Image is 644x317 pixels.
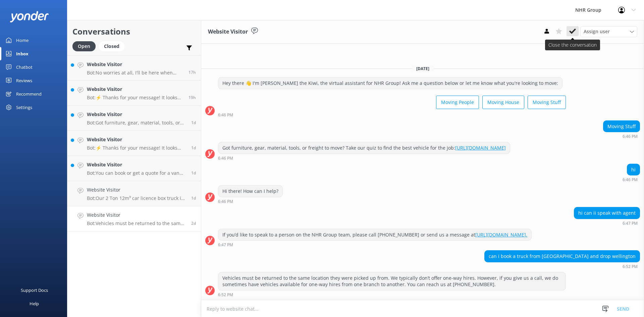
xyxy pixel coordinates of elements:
[218,156,233,160] strong: 6:46 PM
[87,145,186,151] p: Bot: ⚡ Thanks for your message! It looks like this one might be best handled by our team directly...
[87,70,183,76] p: Bot: No worries at all, I'll be here when you're ready!
[218,142,510,154] div: Got furniture, gear, material, tools, or freight to move? Take our quiz to find the best vehicle ...
[16,74,32,87] div: Reviews
[412,66,433,71] span: [DATE]
[87,136,186,143] h4: Website Visitor
[16,87,42,101] div: Recommend
[10,11,49,22] img: yonder-white-logo.png
[191,220,196,226] span: 06:52pm 15-Aug-2025 (UTC +12:00) Pacific/Auckland
[603,134,640,139] div: 06:46pm 15-Aug-2025 (UTC +12:00) Pacific/Auckland
[208,28,248,36] h3: Website Visitor
[455,145,506,151] a: [URL][DOMAIN_NAME]
[87,195,186,201] p: Bot: Our 2 Ton 12m³ car licence box truck is suitable for moving items like furniture, which may ...
[99,41,124,51] div: Closed
[87,211,186,219] h4: Website Visitor
[218,272,566,290] div: Vehicles must be returned to the same location they were picked up from. We typically don’t offer...
[67,156,201,181] a: Website VisitorBot:You can book or get a quote for a van rental online at [URL][DOMAIN_NAME]. Alt...
[87,111,186,118] h4: Website Visitor
[218,200,233,204] strong: 6:46 PM
[627,164,640,175] div: hi
[189,95,196,100] span: 01:17pm 17-Aug-2025 (UTC +12:00) Pacific/Auckland
[218,243,233,247] strong: 6:47 PM
[482,96,524,109] button: Moving House
[623,265,638,269] strong: 6:52 PM
[623,135,638,139] strong: 6:46 PM
[218,292,566,297] div: 06:52pm 15-Aug-2025 (UTC +12:00) Pacific/Auckland
[584,28,610,35] span: Assign user
[87,95,183,101] p: Bot: ⚡ Thanks for your message! It looks like this one might be best handled by our team directly...
[580,26,637,37] div: Assign User
[87,161,186,168] h4: Website Visitor
[67,131,201,156] a: Website VisitorBot:⚡ Thanks for your message! It looks like this one might be best handled by our...
[191,170,196,176] span: 09:02pm 16-Aug-2025 (UTC +12:00) Pacific/Auckland
[16,60,33,74] div: Chatbot
[72,42,99,50] a: Open
[87,220,186,226] p: Bot: Vehicles must be returned to the same location they were picked up from. We typically don’t ...
[475,231,527,238] a: [URL][DOMAIN_NAME].
[87,120,186,126] p: Bot: Got furniture, gear, material, tools, or freight to move? Take our quiz to find the best veh...
[16,47,29,60] div: Inbox
[191,120,196,125] span: 08:43am 17-Aug-2025 (UTC +12:00) Pacific/Auckland
[528,96,566,109] button: Moving Stuff
[484,264,640,269] div: 06:52pm 15-Aug-2025 (UTC +12:00) Pacific/Auckland
[218,77,562,89] div: Hey there 👋 I'm [PERSON_NAME] the Kiwi, the virtual assistant for NHR Group! Ask me a question be...
[67,81,201,106] a: Website VisitorBot:⚡ Thanks for your message! It looks like this one might be best handled by our...
[574,221,640,225] div: 06:47pm 15-Aug-2025 (UTC +12:00) Pacific/Auckland
[218,242,532,247] div: 06:47pm 15-Aug-2025 (UTC +12:00) Pacific/Auckland
[87,186,186,194] h4: Website Visitor
[485,251,640,262] div: can i book a truck from [GEOGRAPHIC_DATA] and drop wellington
[21,283,48,297] div: Support Docs
[623,178,638,182] strong: 6:46 PM
[99,42,128,50] a: Closed
[189,69,196,75] span: 03:24pm 17-Aug-2025 (UTC +12:00) Pacific/Auckland
[218,229,531,241] div: If you’d like to speak to a person on the NHR Group team, please call [PHONE_NUMBER] or send us a...
[30,297,39,310] div: Help
[191,145,196,151] span: 11:57pm 16-Aug-2025 (UTC +12:00) Pacific/Auckland
[72,41,96,51] div: Open
[623,221,638,225] strong: 6:47 PM
[87,61,183,68] h4: Website Visitor
[16,101,32,114] div: Settings
[574,207,640,219] div: hi can ii speak with agent
[623,177,640,182] div: 06:46pm 15-Aug-2025 (UTC +12:00) Pacific/Auckland
[218,293,233,297] strong: 6:52 PM
[72,25,196,38] h2: Conversations
[67,206,201,231] a: Website VisitorBot:Vehicles must be returned to the same location they were picked up from. We ty...
[191,195,196,201] span: 11:09am 16-Aug-2025 (UTC +12:00) Pacific/Auckland
[218,112,566,117] div: 06:46pm 15-Aug-2025 (UTC +12:00) Pacific/Auckland
[218,186,282,197] div: Hi there! How can I help?
[67,181,201,206] a: Website VisitorBot:Our 2 Ton 12m³ car licence box truck is suitable for moving items like furnitu...
[436,96,479,109] button: Moving People
[87,86,183,93] h4: Website Visitor
[87,170,186,176] p: Bot: You can book or get a quote for a van rental online at [URL][DOMAIN_NAME]. Alternatively, yo...
[16,34,29,47] div: Home
[67,55,201,81] a: Website VisitorBot:No worries at all, I'll be here when you're ready!17h
[603,121,640,132] div: Moving Stuff
[218,113,233,117] strong: 6:46 PM
[67,106,201,131] a: Website VisitorBot:Got furniture, gear, material, tools, or freight to move? Take our quiz to fin...
[218,156,510,160] div: 06:46pm 15-Aug-2025 (UTC +12:00) Pacific/Auckland
[218,199,283,204] div: 06:46pm 15-Aug-2025 (UTC +12:00) Pacific/Auckland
